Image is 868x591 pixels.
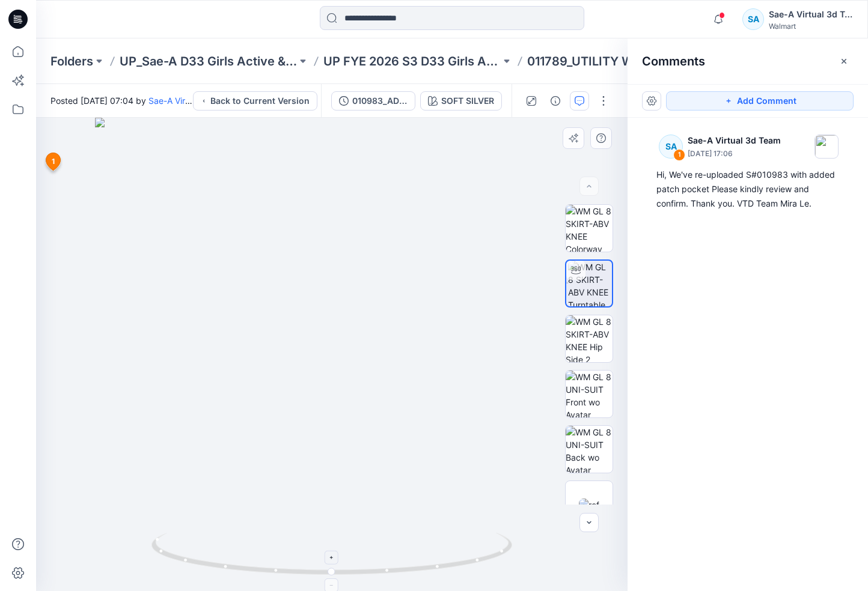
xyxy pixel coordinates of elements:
p: 011789_UTILITY WOVEN SKORT [527,53,704,70]
div: Sae-A Virtual 3d Team [769,7,853,22]
img: WM GL 8 SKIRT-ABV KNEE Turntable with Avatar [568,261,612,306]
img: WM GL 8 SKIRT-ABV KNEE Colorway wo Avatar [566,205,613,252]
div: Hi, We've re-uploaded S#010983 with added patch pocket Please kindly review and confirm. Thank yo... [656,168,839,211]
a: Folders [50,53,93,70]
button: Back to Current Version [193,91,317,111]
button: 010983_ADM_REV_UTILITY WOVEN SKORT [331,91,415,111]
div: SOFT SILVER [441,94,494,108]
p: Sae-A Virtual 3d Team [688,133,781,148]
span: Posted [DATE] 07:04 by [50,94,193,107]
img: WM GL 8 UNI-SUIT Front wo Avatar [566,371,613,417]
p: [DATE] 17:06 [688,148,781,160]
a: UP_Sae-A D33 Girls Active & Bottoms [120,53,297,70]
img: WM GL 8 UNI-SUIT Back wo Avatar [566,426,613,473]
img: ref [579,499,599,511]
div: Walmart [769,22,853,31]
div: 010983_ADM_REV_UTILITY WOVEN SKORT [352,94,408,108]
button: Details [546,91,565,111]
a: UP FYE 2026 S3 D33 Girls Active Sae-A [323,53,501,70]
button: SOFT SILVER [420,91,502,111]
div: 1 [673,149,685,161]
img: WM GL 8 SKIRT-ABV KNEE Hip Side 2 [566,315,613,362]
h2: Comments [642,54,705,68]
div: SA [659,135,683,159]
a: Sae-A Virtual 3d Team [148,95,237,106]
div: SA [742,8,764,30]
button: Add Comment [666,91,854,111]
